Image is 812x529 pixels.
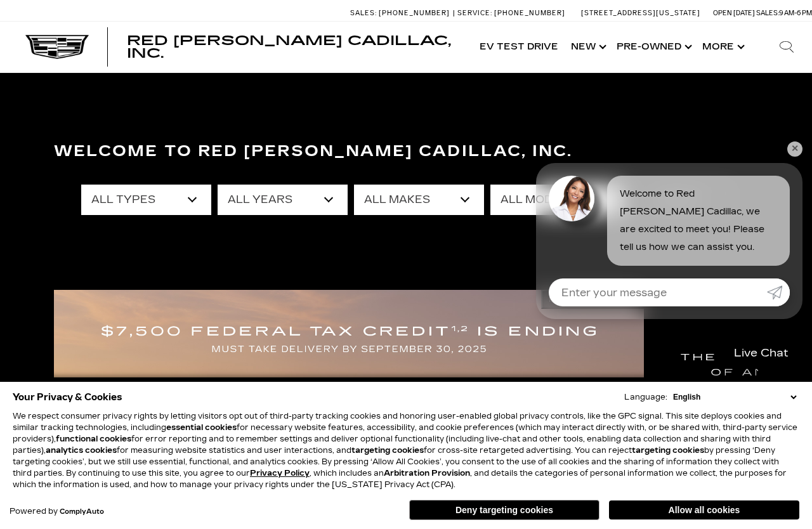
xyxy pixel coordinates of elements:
[13,410,799,490] p: We respect consumer privacy rights by letting visitors opt out of third-party tracking cookies an...
[453,10,568,16] a: Service: [PHONE_NUMBER]
[494,9,565,17] span: [PHONE_NUMBER]
[351,446,424,455] strong: targeting cookies
[54,139,758,164] h3: Welcome to Red [PERSON_NAME] Cadillac, Inc.
[713,9,755,17] span: Open [DATE]
[581,9,700,17] a: [STREET_ADDRESS][US_STATE]
[46,446,117,455] strong: analytics cookies
[473,22,565,72] a: EV Test Drive
[63,195,64,195] a: Accessible Carousel
[549,176,594,221] img: Agent profile photo
[25,35,89,59] img: Cadillac Dark Logo with Cadillac White Text
[60,508,104,516] a: ComplyAuto
[728,346,795,360] span: Live Chat
[409,500,599,520] button: Deny targeting cookies
[379,9,450,17] span: [PHONE_NUMBER]
[384,469,470,478] strong: Arbitration Provision
[350,10,453,16] a: Sales: [PHONE_NUMBER]
[767,278,790,306] a: Submit
[56,434,131,443] strong: functional cookies
[549,278,767,306] input: Enter your message
[761,22,812,72] div: Search
[720,338,802,368] a: Live Chat
[609,500,799,519] button: Allow all cookies
[670,391,799,403] select: Language Select
[632,446,704,455] strong: targeting cookies
[607,176,790,266] div: Welcome to Red [PERSON_NAME] Cadillac, we are excited to meet you! Please tell us how we can assi...
[166,423,237,432] strong: essential cookies
[218,185,348,215] select: Filter by year
[490,185,620,215] select: Filter by model
[127,34,461,60] a: Red [PERSON_NAME] Cadillac, Inc.
[565,22,610,72] a: New
[457,9,492,17] span: Service:
[624,393,667,401] div: Language:
[10,507,104,516] div: Powered by
[610,22,696,72] a: Pre-Owned
[81,185,211,215] select: Filter by type
[696,22,749,72] button: More
[350,9,377,17] span: Sales:
[354,185,484,215] select: Filter by make
[13,388,122,406] span: Your Privacy & Cookies
[250,469,310,478] u: Privacy Policy
[756,9,779,17] span: Sales:
[779,9,812,17] span: 9 AM-6 PM
[127,33,451,61] span: Red [PERSON_NAME] Cadillac, Inc.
